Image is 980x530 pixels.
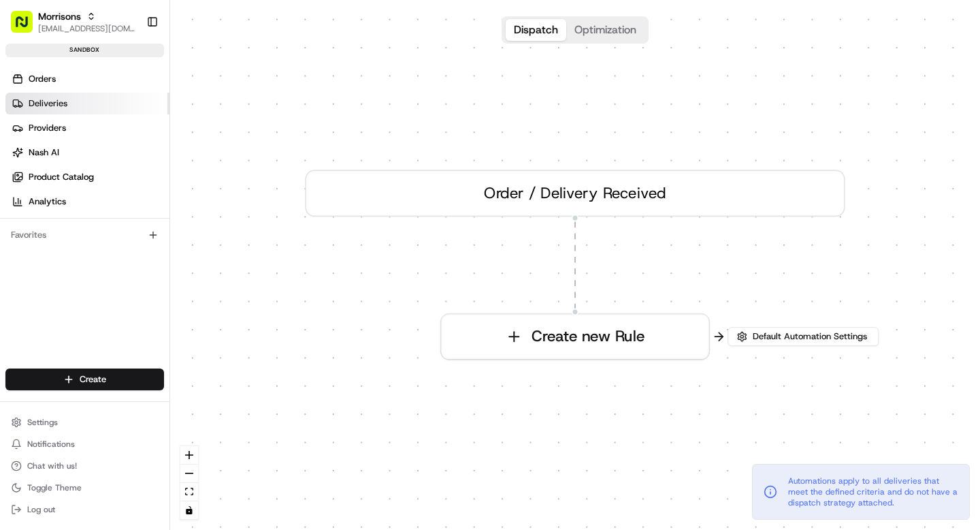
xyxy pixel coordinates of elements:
[29,146,59,159] span: Nash AI
[5,166,169,188] a: Product Catalog
[42,211,110,222] span: [PERSON_NAME]
[5,435,164,454] button: Notifications
[5,500,164,519] button: Log out
[231,134,248,151] button: Start new chat
[27,482,82,493] span: Toggle Theme
[38,10,81,23] button: Morrisons
[183,248,188,259] span: •
[180,465,198,483] button: zoom out
[506,19,566,41] button: Dispatch
[5,478,164,497] button: Toggle Theme
[5,44,164,57] div: sandbox
[441,314,708,359] button: Create new Rule
[27,305,104,318] span: Knowledge Base
[180,501,198,520] button: toggle interactivity
[5,191,169,213] a: Analytics
[14,14,41,41] img: Nash
[566,19,644,41] button: Optimization
[305,170,845,217] div: Order / Delivery Received
[113,211,118,222] span: •
[29,97,67,110] span: Deliveries
[180,483,198,501] button: fit view
[14,235,35,257] img: Shah Alam
[14,177,87,188] div: Past conversations
[5,93,169,114] a: Deliveries
[191,248,218,259] span: [DATE]
[29,196,66,208] span: Analytics
[35,88,225,102] input: Clear
[27,439,75,450] span: Notifications
[27,461,77,471] span: Chat with us!
[5,224,164,246] div: Favorites
[135,338,165,348] span: Pylon
[788,476,958,508] span: Automations apply to all deliveries that meet the defined criteria and do not have a dispatch str...
[5,413,164,432] button: Settings
[14,130,38,155] img: 1736555255976-a54dd68f-1ca7-489b-9aae-adbdc363a1c4
[14,54,248,76] p: Welcome 👋
[29,73,56,85] span: Orders
[750,330,870,343] span: Default Automation Settings
[129,305,218,318] span: API Documentation
[61,144,187,155] div: We're available if you need us!
[5,456,164,476] button: Chat with us!
[96,337,165,348] a: Powered byPylon
[29,122,66,134] span: Providers
[8,299,110,324] a: 📗Knowledge Base
[27,212,38,223] img: 1736555255976-a54dd68f-1ca7-489b-9aae-adbdc363a1c4
[27,417,58,428] span: Settings
[115,306,126,317] div: 💻
[728,327,879,346] button: Default Automation Settings
[120,211,148,222] span: [DATE]
[5,369,164,390] button: Create
[14,306,24,317] div: 📗
[38,23,135,34] button: [EMAIL_ADDRESS][DOMAIN_NAME]
[61,130,223,144] div: Start new chat
[211,174,248,191] button: See all
[29,130,53,155] img: 1732323095091-59ea418b-cfe3-43c8-9ae0-d0d06d6fd42c
[5,117,169,139] a: Providers
[5,5,141,38] button: Morrisons[EMAIL_ADDRESS][DOMAIN_NAME]
[29,171,94,183] span: Product Catalog
[5,142,169,163] a: Nash AI
[5,68,169,90] a: Orders
[110,299,224,324] a: 💻API Documentation
[180,446,198,465] button: zoom in
[42,248,180,259] span: [PERSON_NAME] [PERSON_NAME]
[27,504,55,515] span: Log out
[14,198,35,220] img: Grace Nketiah
[80,373,106,386] span: Create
